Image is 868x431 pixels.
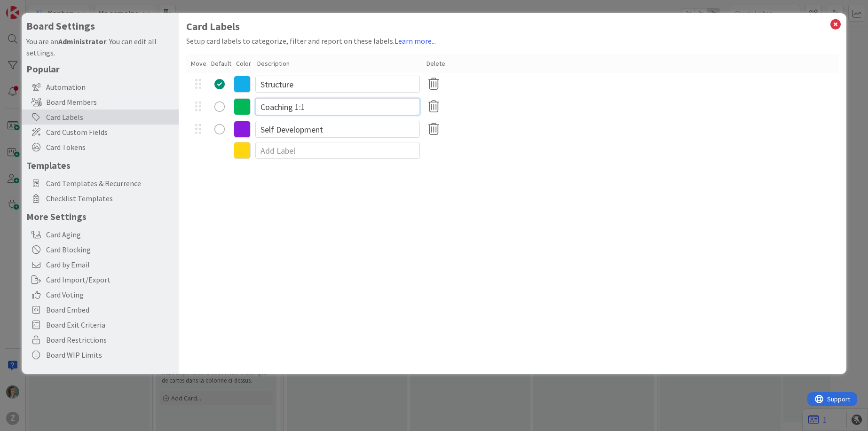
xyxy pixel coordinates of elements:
div: Card Labels [22,110,179,125]
input: Edit Label [255,121,420,138]
span: Board Restrictions [46,334,174,345]
div: You are an . You can edit all settings. [26,36,174,58]
input: Edit Label [255,76,420,93]
span: Support [20,1,43,13]
span: Board Exit Criteria [46,319,174,330]
div: Setup card labels to categorize, filter and report on these labels. [186,35,839,47]
div: Board WIP Limits [22,347,179,362]
input: Add Label [255,142,420,159]
div: Card Blocking [22,242,179,257]
div: Card Aging [22,227,179,242]
span: Card Tokens [46,141,174,153]
h4: Board Settings [26,20,174,32]
span: Board Embed [46,304,174,315]
div: Board Members [22,94,179,110]
h5: Popular [26,63,174,75]
div: Delete [426,59,445,69]
span: Checklist Templates [46,193,174,204]
div: Color [236,59,253,69]
div: Description [257,59,422,69]
h5: Templates [26,159,174,171]
span: Card Voting [46,289,174,300]
a: Learn more... [395,36,436,46]
span: Card Custom Fields [46,126,174,138]
input: Edit Label [255,98,420,115]
div: Default [211,59,231,69]
h1: Card Labels [186,21,839,32]
span: Card by Email [46,259,174,270]
b: Administrator [58,37,106,46]
div: Card Import/Export [22,272,179,287]
div: Automation [22,79,179,94]
h5: More Settings [26,211,174,222]
div: Move [191,59,206,69]
span: Card Templates & Recurrence [46,178,174,189]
